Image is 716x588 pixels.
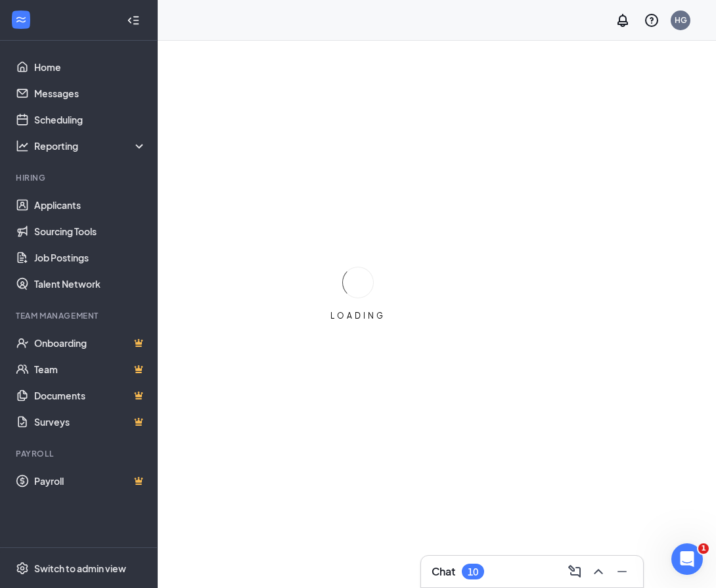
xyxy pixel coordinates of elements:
svg: Analysis [16,139,29,152]
svg: Settings [16,562,29,575]
a: OnboardingCrown [34,330,146,356]
iframe: Intercom live chat [671,543,703,575]
svg: QuestionInfo [644,12,660,28]
div: Team Management [16,310,144,321]
svg: ChevronUp [591,564,606,579]
button: ComposeMessage [564,561,585,582]
div: LOADING [325,310,391,321]
button: ChevronUp [588,561,609,582]
span: 1 [698,543,709,554]
a: Talent Network [34,271,146,297]
svg: Minimize [614,564,630,579]
a: Sourcing Tools [34,218,146,244]
svg: Notifications [615,12,631,28]
div: Reporting [34,139,147,152]
a: TeamCrown [34,356,146,382]
a: DocumentsCrown [34,382,146,409]
div: Switch to admin view [34,562,126,575]
div: Payroll [16,448,144,459]
a: Scheduling [34,106,146,133]
div: 10 [468,566,478,577]
a: SurveysCrown [34,409,146,435]
div: HG [675,14,687,26]
a: Applicants [34,192,146,218]
a: PayrollCrown [34,468,146,494]
button: Minimize [612,561,633,582]
svg: Collapse [127,14,140,27]
div: Hiring [16,172,144,183]
svg: WorkstreamLogo [14,13,28,26]
a: Job Postings [34,244,146,271]
svg: ComposeMessage [567,564,583,579]
a: Home [34,54,146,80]
a: Messages [34,80,146,106]
h3: Chat [432,564,455,579]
